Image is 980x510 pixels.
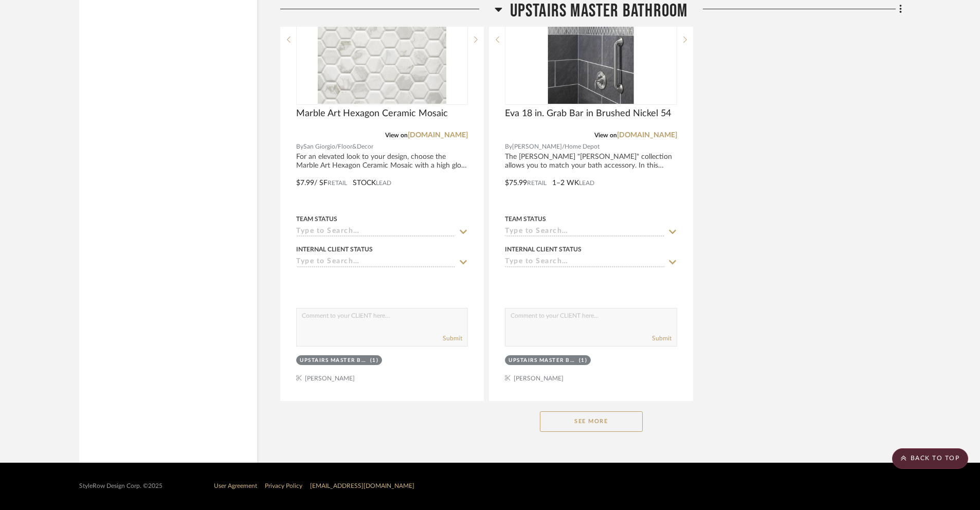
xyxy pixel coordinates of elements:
span: By [505,142,512,152]
span: San Giorgio/Floor&Decor [303,142,373,152]
div: Upstairs Master Bathroom [300,357,368,365]
a: [DOMAIN_NAME] [617,132,677,139]
scroll-to-top-button: BACK TO TOP [892,448,968,469]
a: [DOMAIN_NAME] [408,132,468,139]
input: Type to Search… [505,227,664,237]
span: View on [385,132,408,138]
div: Team Status [505,214,546,224]
a: [EMAIL_ADDRESS][DOMAIN_NAME] [310,483,414,489]
span: Eva 18 in. Grab Bar in Brushed Nickel 54 [505,108,671,119]
span: View on [594,132,617,138]
div: Internal Client Status [505,245,582,254]
input: Type to Search… [296,227,456,237]
span: By [296,142,303,152]
span: [PERSON_NAME]/Home Depot [512,142,600,152]
button: Submit [652,334,672,343]
a: User Agreement [214,483,257,489]
div: Internal Client Status [296,245,373,254]
a: Privacy Policy [265,483,302,489]
div: StyleRow Design Corp. ©2025 [79,482,162,490]
input: Type to Search… [505,258,664,267]
div: Team Status [296,214,337,224]
button: See More [540,411,643,432]
span: Marble Art Hexagon Ceramic Mosaic [296,108,448,119]
div: (1) [579,357,588,365]
input: Type to Search… [296,258,456,267]
button: Submit [443,334,462,343]
div: (1) [370,357,379,365]
div: Upstairs Master Bathroom [509,357,576,365]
